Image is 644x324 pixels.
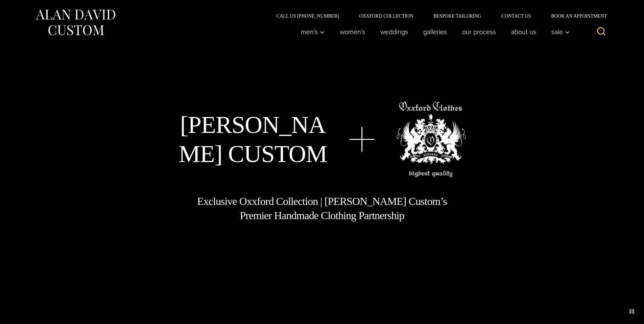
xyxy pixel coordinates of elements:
span: Men’s [301,28,325,35]
a: Book an Appointment [541,14,609,18]
a: weddings [373,25,415,39]
button: pause animated background image [626,306,637,317]
a: Call Us [PHONE_NUMBER] [266,14,349,18]
h1: [PERSON_NAME] Custom [178,110,328,169]
nav: Secondary Navigation [266,14,610,18]
h1: Exclusive Oxxford Collection | [PERSON_NAME] Custom’s Premier Handmade Clothing Partnership [197,194,448,223]
a: Galleries [415,25,454,39]
nav: Primary Navigation [293,25,573,39]
img: Alan David Custom [35,7,116,38]
a: Contact Us [492,14,541,18]
a: Women’s [332,25,373,39]
button: View Search Form [593,24,610,40]
a: About Us [503,25,544,39]
span: Sale [551,28,570,35]
img: oxxford clothes, highest quality [396,101,466,178]
a: Bespoke Tailoring [423,14,491,18]
a: Our Process [454,25,503,39]
a: Oxxford Collection [349,14,423,18]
